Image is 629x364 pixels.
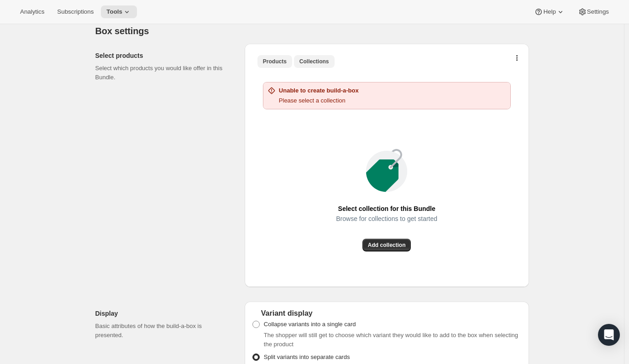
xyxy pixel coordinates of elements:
p: Basic attributes of how the build-a-box is presented. [95,322,230,340]
div: Variant display [252,309,522,318]
span: Collapse variants into a single card [264,321,356,328]
button: Settings [572,5,614,18]
span: Help [543,8,556,15]
button: Subscriptions [52,5,99,18]
h2: Display [95,309,230,318]
span: Settings [587,8,609,15]
span: Browse for collections to get started [336,212,437,225]
h2: Unable to create build-a-box [279,86,359,95]
button: Help [529,5,570,18]
span: The shopper will still get to choose which variant they would like to add to the box when selecti... [264,332,518,348]
span: Split variants into separate cards [264,354,350,360]
p: Select which products you would like offer in this Bundle. [95,64,230,82]
span: Select collection for this Bundle [338,202,435,215]
p: Please select a collection [279,96,359,105]
span: Analytics [20,8,44,15]
button: Add collection [362,239,411,251]
span: Collections [299,58,329,65]
button: Analytics [15,5,50,18]
span: Tools [106,8,122,15]
span: Products [263,58,287,65]
h2: Select products [95,51,230,60]
span: Subscriptions [57,8,94,15]
span: Add collection [368,241,406,249]
div: Open Intercom Messenger [598,324,620,346]
h2: Box settings [95,26,529,36]
button: Tools [101,5,137,18]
